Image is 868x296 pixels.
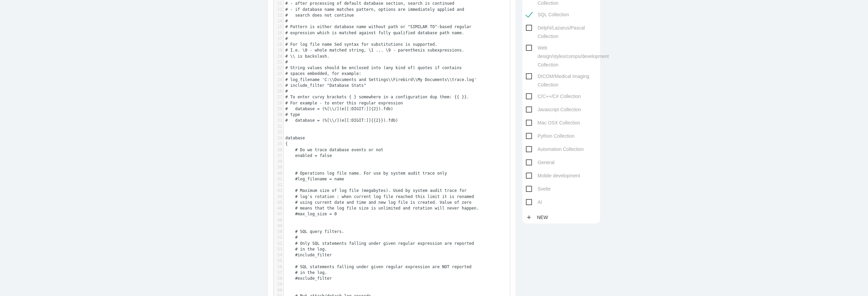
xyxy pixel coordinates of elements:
span: # include_filter "Database Stats" [285,83,367,88]
span: # - after processing of default database section, search is continued [285,1,455,6]
div: 23 [274,71,283,77]
span: # For log file name Sed syntax for substitutions is supported. [285,42,437,47]
div: 26 [274,88,283,94]
span: # means that the log file size is unlimited and rotation will never happen. [285,206,479,211]
div: 53 [274,246,283,252]
div: 54 [274,252,283,258]
div: 13 [274,13,283,18]
span: Delphi/Lazarus/Pascal Collection [526,24,597,32]
div: 20 [274,54,283,59]
span: #exclude_filter [285,276,332,281]
span: # Pattern is either database name without path or "SIMILAR TO"-based regular [285,24,472,29]
div: 22 [274,65,283,71]
div: 37 [274,153,283,159]
span: # To enter curvy brackets { } somewhere in a configuration dup them: {{ }}. [285,95,469,99]
div: 43 [274,188,283,194]
i: add [526,211,532,223]
span: database [285,136,305,140]
span: Python Collection [526,132,575,140]
div: 34 [274,135,283,141]
span: # log's rotation : when current log file reached this limit it is renamed [285,194,474,199]
span: # SQL statements falling under given regular expression are NOT reported [285,264,472,269]
div: 45 [274,200,283,205]
span: # [285,19,288,23]
div: 39 [274,164,283,170]
span: # String values should be enclosed into (any kind of) quotes if contains [285,65,462,70]
span: AI [526,198,542,206]
div: 27 [274,94,283,100]
span: # Do we trace database events or not [285,147,383,152]
span: # search does not continue [285,13,354,18]
div: 12 [274,7,283,13]
div: 40 [274,171,283,176]
div: 47 [274,211,283,217]
span: # in the log. [285,270,327,275]
div: 30 [274,112,283,118]
div: 19 [274,47,283,53]
div: 58 [274,276,283,281]
div: 33 [274,130,283,135]
div: 49 [274,223,283,229]
span: # [285,36,288,41]
span: # I.e. \0 - whole matched string, \1 ... \9 - parenthesis subexpressions. [285,48,465,53]
span: # Maximum size of log file (megabytes). Used by system audit trace for [285,188,467,193]
div: 11 [274,1,283,6]
div: 28 [274,100,283,106]
div: 44 [274,194,283,200]
div: 29 [274,106,283,112]
div: 41 [274,176,283,182]
div: 15 [274,24,283,30]
span: C/C++/C# Collection [526,92,581,101]
div: 25 [274,83,283,88]
span: enabled = false [285,153,332,158]
span: # [285,235,298,240]
div: 35 [274,141,283,147]
span: Mobile development [526,172,580,180]
div: 36 [274,147,283,153]
span: # database = (%[\\/](e[[:DIGIT:]]{{2}}).fdb) [285,118,398,123]
span: # spaces embedded, for example: [285,71,361,76]
span: #log_filename = name [285,177,344,181]
div: 31 [274,118,283,123]
span: # [285,89,288,94]
span: # log_filename 'C:\\Documents and Settings\\Firebird\\My Documents\\trace.log' [285,77,477,82]
span: # Operations log file name. For use by system audit trace only [285,171,447,176]
div: 59 [274,281,283,287]
span: # - if database name matches pattern, options are immediately applied and [285,7,465,12]
span: { [285,141,288,146]
div: 50 [274,229,283,235]
div: 38 [274,159,283,164]
div: 24 [274,77,283,83]
span: # [285,60,288,64]
div: 48 [274,217,283,223]
div: 51 [274,235,283,240]
div: 56 [274,264,283,270]
span: # \\ is backslash. [285,54,330,59]
span: # Only SQL statements falling under given regular expression are reported [285,241,474,246]
div: 55 [274,258,283,264]
span: Automation Collection [526,145,584,154]
div: 32 [274,124,283,130]
span: Web design/styles/comps/development Collection [526,44,609,52]
div: 57 [274,270,283,276]
span: DICOM/Medical Imaging Collection [526,72,597,81]
div: 60 [274,288,283,293]
div: 16 [274,30,283,36]
div: 17 [274,36,283,42]
span: # For example - to enter this regular expression [285,101,403,105]
span: #max_log_size = 0 [285,212,337,216]
span: # using current date and time and new log file is created. Value of zero [285,200,472,205]
span: SQL Collection [526,11,569,19]
span: # expression which is matched against fully qualified database path name. [285,31,465,35]
span: # type [285,112,300,117]
span: # database = (%[\\/](e[[:DIGIT:]]{2}).fdb) [285,106,393,111]
span: # in the log. [285,247,327,252]
span: # SQL query filters. [285,229,344,234]
span: #include_filter [285,253,332,257]
div: 14 [274,18,283,24]
div: 42 [274,182,283,188]
div: 18 [274,42,283,47]
div: 21 [274,59,283,65]
span: Svelte [526,185,551,193]
div: 46 [274,205,283,211]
